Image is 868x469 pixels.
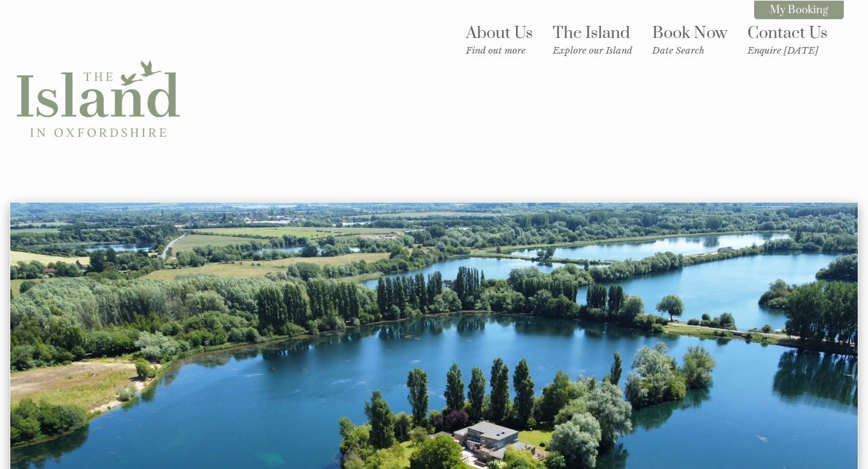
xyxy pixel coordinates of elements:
small: Date Search [652,45,728,56]
a: The IslandExplore our Island [553,23,632,56]
a: My Booking [754,1,844,19]
small: Find out more [466,45,533,56]
a: Book NowDate Search [652,23,728,56]
a: Contact UsEnquire [DATE] [747,23,828,56]
img: The Island in Oxfordshire [17,18,180,181]
small: Enquire [DATE] [747,45,828,56]
a: About UsFind out more [466,23,533,56]
small: Explore our Island [553,45,632,56]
